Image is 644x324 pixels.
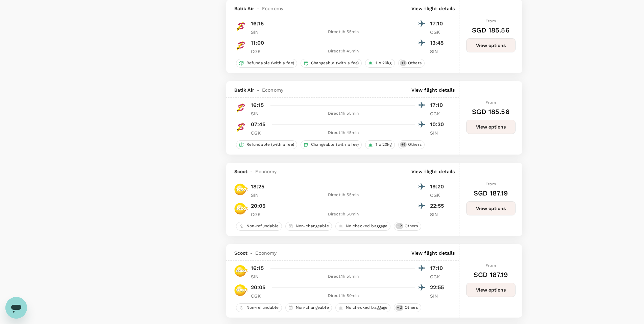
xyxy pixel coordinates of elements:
[474,188,508,199] h6: SGD 187.19
[234,87,254,93] span: Batik Air
[5,297,27,319] iframe: Button to launch messaging window
[234,101,248,115] img: ID
[244,60,297,66] span: Refundable (with a fee)
[485,100,496,105] span: From
[272,110,415,117] div: Direct , 1h 55min
[485,19,496,23] span: From
[343,223,390,229] span: No checked baggage
[272,211,415,218] div: Direct , 1h 50min
[251,20,264,28] p: 16:15
[301,140,362,149] div: Changeable (with a fee)
[234,20,248,33] img: ID
[255,168,277,175] span: Economy
[251,29,268,36] p: SIN
[251,273,268,280] p: SIN
[234,183,248,196] img: TR
[251,211,268,218] p: CGK
[251,101,264,109] p: 16:15
[262,5,283,12] span: Economy
[236,303,282,312] div: Non-refundable
[251,120,266,129] p: 07:45
[301,59,362,68] div: Changeable (with a fee)
[394,303,421,312] div: +2Others
[430,183,447,191] p: 19:20
[430,283,447,292] p: 22:55
[485,263,496,268] span: From
[234,283,248,297] img: TR
[251,264,264,272] p: 16:15
[272,293,415,299] div: Direct , 1h 50min
[430,101,447,109] p: 17:10
[236,222,282,231] div: Non-refundable
[430,264,447,272] p: 17:10
[251,283,266,292] p: 20:05
[251,293,268,299] p: CGK
[272,130,415,136] div: Direct , 1h 45min
[285,222,332,231] div: Non-changeable
[293,223,332,229] span: Non-changeable
[272,48,415,55] div: Direct , 1h 45min
[234,264,248,278] img: TR
[405,60,424,66] span: Others
[251,183,265,191] p: 18:25
[430,39,447,47] p: 13:45
[466,120,516,134] button: View options
[430,110,447,117] p: CGK
[472,106,509,117] h6: SGD 185.56
[396,223,403,229] span: + 2
[430,29,447,36] p: CGK
[402,223,421,229] span: Others
[272,192,415,199] div: Direct , 1h 55min
[398,59,425,68] div: +1Others
[430,192,447,199] p: CGK
[430,273,447,280] p: CGK
[272,29,415,36] div: Direct , 1h 55min
[485,182,496,186] span: From
[254,87,262,93] span: -
[236,140,297,149] div: Refundable (with a fee)
[236,59,297,68] div: Refundable (with a fee)
[254,5,262,12] span: -
[430,20,447,28] p: 17:10
[430,120,447,129] p: 10:30
[430,48,447,55] p: SIN
[244,305,282,310] span: Non-refundable
[466,283,516,297] button: View options
[400,142,407,147] span: + 1
[247,250,255,256] span: -
[234,39,248,52] img: ID
[466,38,516,52] button: View options
[474,269,508,280] h6: SGD 187.19
[373,60,394,66] span: 1 x 20kg
[308,60,361,66] span: Changeable (with a fee)
[394,222,421,231] div: +2Others
[251,48,268,55] p: CGK
[244,223,282,229] span: Non-refundable
[234,120,248,134] img: ID
[251,192,268,199] p: SIN
[251,39,264,47] p: 11:00
[466,201,516,215] button: View options
[247,168,255,175] span: -
[430,202,447,210] p: 22:55
[293,305,332,310] span: Non-changeable
[285,303,332,312] div: Non-changeable
[430,211,447,218] p: SIN
[402,305,421,310] span: Others
[255,250,277,256] span: Economy
[234,250,248,256] span: Scoot
[244,142,297,147] span: Refundable (with a fee)
[343,305,390,310] span: No checked baggage
[396,305,403,310] span: + 2
[373,142,394,147] span: 1 x 20kg
[234,5,254,12] span: Batik Air
[308,142,361,147] span: Changeable (with a fee)
[262,87,283,93] span: Economy
[251,110,268,117] p: SIN
[251,202,266,210] p: 20:05
[234,202,248,215] img: TR
[400,60,407,66] span: + 1
[398,140,425,149] div: +1Others
[430,293,447,299] p: SIN
[411,250,455,256] p: View flight details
